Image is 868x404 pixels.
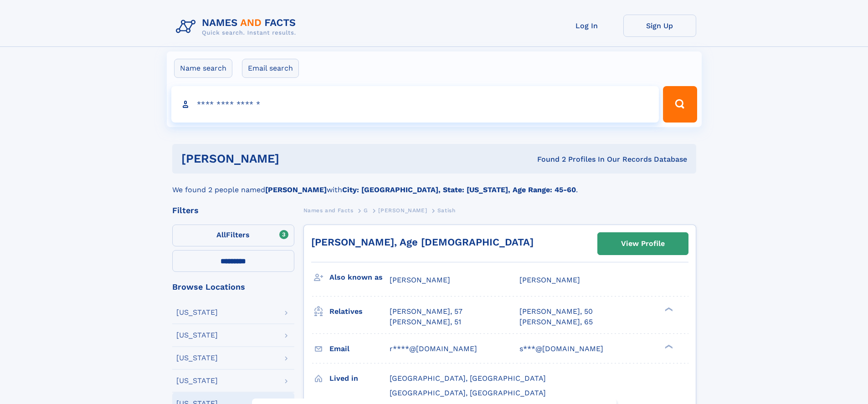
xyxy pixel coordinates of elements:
[176,309,218,316] div: [US_STATE]
[390,389,546,397] span: [GEOGRAPHIC_DATA], [GEOGRAPHIC_DATA]
[329,341,390,357] h3: Email
[663,86,697,123] button: Search Button
[598,233,688,255] a: View Profile
[623,15,696,37] a: Sign Up
[342,185,576,194] b: City: [GEOGRAPHIC_DATA], State: [US_STATE], Age Range: 45-60
[663,307,673,312] div: ❯
[663,343,673,349] div: ❯
[408,154,687,164] div: Found 2 Profiles In Our Records Database
[176,354,218,362] div: [US_STATE]
[329,270,390,285] h3: Also known as
[621,233,665,254] div: View Profile
[390,374,546,383] span: [GEOGRAPHIC_DATA], [GEOGRAPHIC_DATA]
[390,276,450,284] span: [PERSON_NAME]
[364,207,368,214] span: G
[174,59,232,78] label: Name search
[172,283,294,291] div: Browse Locations
[378,205,427,216] a: [PERSON_NAME]
[519,344,603,353] span: s***@[DOMAIN_NAME]
[303,205,354,216] a: Names and Facts
[172,206,294,215] div: Filters
[329,371,390,386] h3: Lived in
[390,307,462,317] a: [PERSON_NAME], 57
[519,317,593,327] a: [PERSON_NAME], 65
[172,174,696,195] div: We found 2 people named with .
[181,153,408,164] h1: [PERSON_NAME]
[311,236,534,248] a: [PERSON_NAME], Age [DEMOGRAPHIC_DATA]
[242,59,299,78] label: Email search
[176,332,218,339] div: [US_STATE]
[437,207,456,214] span: Satish
[390,317,461,327] a: [PERSON_NAME], 51
[176,377,218,384] div: [US_STATE]
[378,207,427,214] span: [PERSON_NAME]
[519,307,593,317] a: [PERSON_NAME], 50
[171,86,659,123] input: search input
[172,225,294,246] label: Filters
[265,185,327,194] b: [PERSON_NAME]
[550,15,623,37] a: Log In
[329,304,390,319] h3: Relatives
[216,230,226,239] span: All
[172,15,303,39] img: Logo Names and Facts
[364,205,368,216] a: G
[519,276,580,284] span: [PERSON_NAME]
